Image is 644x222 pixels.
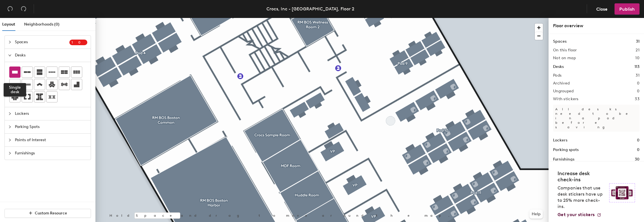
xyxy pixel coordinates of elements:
[8,138,12,142] span: collapsed
[18,3,29,15] button: Redo (⌘ + ⇧ + Z)
[8,112,12,115] span: collapsed
[558,185,606,210] p: Companies that use desk stickers have up to 25% more check-ins.
[615,3,640,15] button: Publish
[266,5,354,12] div: Crocs, Inc - [GEOGRAPHIC_DATA], Floor 2
[592,3,612,15] button: Close
[15,120,87,133] span: Parking Spots
[553,89,574,93] h2: Ungrouped
[553,81,570,86] h2: Archived
[637,81,640,86] h2: 0
[529,210,543,219] button: Help
[7,6,13,12] span: undo
[9,67,20,78] button: Single desk
[558,212,595,217] span: Get your stickers
[596,6,608,12] span: Close
[558,212,601,218] a: Get your stickers
[637,147,640,153] h1: 0
[637,137,640,143] h1: 0
[619,6,635,12] span: Publish
[553,105,640,132] p: All desks need to be in a pod before saving
[558,170,606,183] h4: Increase desk check-ins
[8,125,12,129] span: collapsed
[553,97,579,101] h2: With stickers
[78,40,85,44] span: 0
[636,38,640,45] h1: 31
[8,40,12,44] span: collapsed
[553,137,567,143] h1: Lockers
[553,64,564,70] h1: Desks
[15,147,87,160] span: Furnishings
[553,147,579,153] h1: Parking spots
[553,22,640,29] div: Floor overview
[636,48,640,52] h2: 21
[553,48,577,52] h2: On this floor
[4,209,91,218] button: Custom Resource
[35,211,67,216] span: Custom Resource
[15,36,69,49] span: Spaces
[15,49,87,62] span: Desks
[637,89,640,93] h2: 0
[72,40,78,44] span: 1
[553,38,567,45] h1: Spaces
[24,22,60,27] span: Neighborhoods (0)
[553,156,574,163] h1: Furnishings
[2,22,15,27] span: Layout
[635,56,640,60] h2: 10
[8,152,12,155] span: collapsed
[635,97,640,101] h2: 33
[634,64,640,70] h1: 113
[609,183,635,202] img: Sticker logo
[636,73,640,78] h2: 31
[635,156,640,163] h1: 30
[15,107,87,120] span: Lockers
[69,40,87,45] sup: 10
[15,134,87,147] span: Points of Interest
[8,54,12,57] span: expanded
[553,73,561,78] h2: Pods
[553,56,576,60] h2: Not on map
[4,3,16,15] button: Undo (⌘ + Z)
